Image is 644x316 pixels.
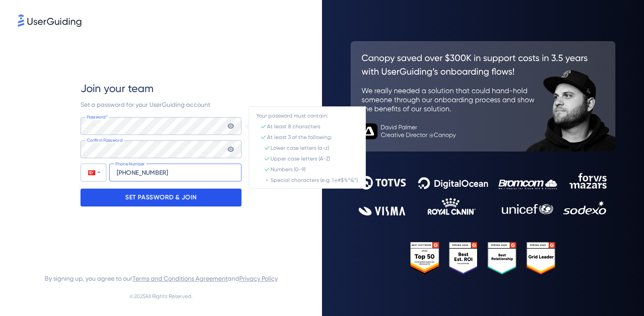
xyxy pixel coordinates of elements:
[271,166,305,173] div: Numbers (0-9)
[271,177,358,184] div: Special characters (e.g. !@#$%^&*)
[129,291,193,302] span: © 2025 All Rights Reserved.
[18,14,81,27] img: 8faab4ba6bc7696a72372aa768b0286c.svg
[132,275,228,282] a: Terms and Conditions Agreement
[109,164,241,181] input: Phone Number
[125,190,197,205] p: SET PASSWORD & JOIN
[45,273,278,284] span: By signing up, you agree to our and
[81,164,106,181] div: Turkey: + 90
[271,144,329,152] div: Lower case letters (a-z)
[80,81,153,96] span: Join your team
[256,112,328,119] div: Your password must contain:
[80,101,210,108] span: Set a password for your UserGuiding account
[359,173,607,215] img: 9302ce2ac39453076f5bc0f2f2ca889b.svg
[271,155,330,162] div: Upper case letters (A-Z)
[239,275,278,282] a: Privacy Policy
[267,134,332,141] div: At least 3 of the following:
[267,123,320,130] div: At least 8 characters
[351,41,615,152] img: 26c0aa7c25a843aed4baddd2b5e0fa68.svg
[410,242,556,275] img: 25303e33045975176eb484905ab012ff.svg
